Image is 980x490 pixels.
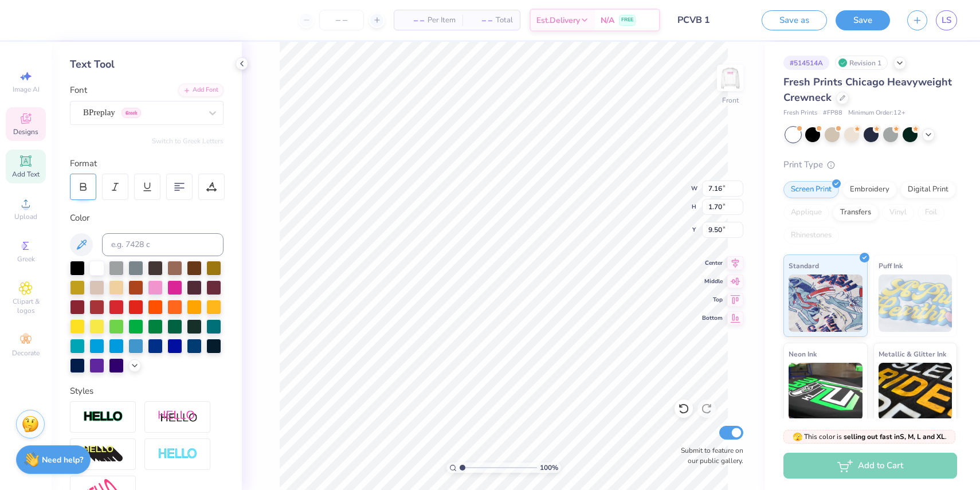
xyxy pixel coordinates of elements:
img: Negative Space [158,448,198,461]
span: Fresh Prints Chicago Heavyweight Crewneck [783,75,952,104]
img: Front [719,66,742,89]
img: Standard [789,275,863,332]
span: Bottom [702,314,723,322]
span: FREE [621,16,633,24]
span: Total [496,14,513,26]
img: 3d Illusion [83,445,123,464]
div: Embroidery [842,181,897,198]
span: 🫣 [793,432,802,442]
a: LS [936,10,957,30]
span: # FP88 [823,108,842,118]
div: Print Type [783,158,957,171]
div: Revision 1 [835,56,888,70]
label: Font [70,84,87,97]
img: Puff Ink [879,275,952,332]
div: Format [70,157,225,170]
div: Styles [70,385,224,398]
span: Minimum Order: 12 + [848,108,905,118]
div: Applique [783,204,829,221]
button: Switch to Greek Letters [152,136,224,146]
div: Front [722,95,739,105]
div: Color [70,211,224,225]
span: N/A [601,14,614,26]
div: Text Tool [70,57,224,72]
input: – – [319,10,364,30]
span: Per Item [428,14,456,26]
div: Digital Print [900,181,956,198]
strong: Need help? [42,454,83,465]
span: Top [702,296,723,304]
img: Stroke [83,410,123,424]
div: # 514514A [783,56,829,70]
span: Standard [789,260,819,272]
span: Decorate [12,348,40,358]
span: – – [469,14,492,26]
span: Add Text [12,170,40,179]
span: Middle [702,277,723,285]
div: Screen Print [783,181,839,198]
span: Fresh Prints [783,108,817,118]
div: Rhinestones [783,227,839,244]
span: – – [401,14,424,26]
span: Greek [17,254,35,264]
div: Transfers [833,204,879,221]
input: e.g. 7428 c [102,233,224,256]
button: Save [836,10,890,30]
strong: selling out fast in S, M, L and XL [844,432,945,441]
input: Untitled Design [669,9,753,32]
span: Est. Delivery [536,14,580,26]
img: Metallic & Glitter Ink [879,363,952,420]
span: Image AI [13,85,40,94]
div: Add Font [178,84,224,97]
span: Upload [14,212,37,221]
span: This color is . [793,432,947,442]
img: Shadow [158,410,198,424]
label: Submit to feature on our public gallery. [675,445,743,466]
span: Designs [13,127,38,136]
span: 100 % [540,462,558,473]
div: Vinyl [882,204,914,221]
div: Foil [918,204,944,221]
span: Puff Ink [879,260,903,272]
span: Neon Ink [789,348,817,360]
span: LS [942,14,951,27]
span: Clipart & logos [6,297,46,315]
button: Save as [762,10,827,30]
span: Center [702,259,723,267]
span: Metallic & Glitter Ink [879,348,946,360]
img: Neon Ink [789,363,863,420]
